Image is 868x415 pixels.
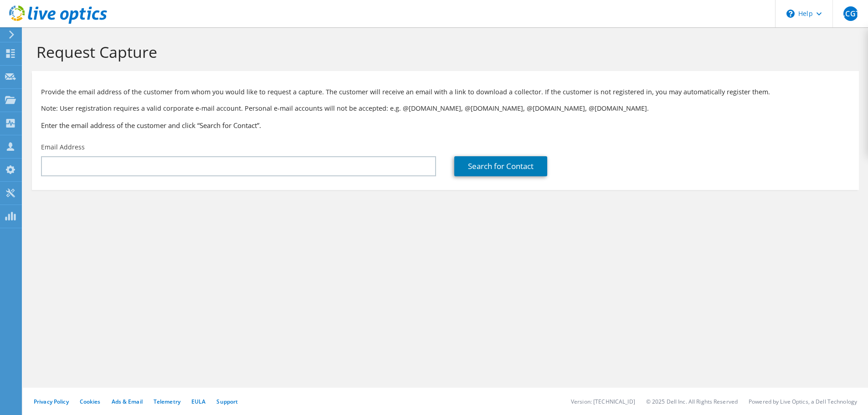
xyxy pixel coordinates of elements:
[646,398,738,405] li: © 2025 Dell Inc. All Rights Reserved
[454,156,547,176] a: Search for Contact
[216,398,238,405] a: Support
[41,103,850,113] p: Note: User registration requires a valid corporate e-mail account. Personal e-mail accounts will ...
[786,10,795,18] svg: \n
[80,398,101,405] a: Cookies
[112,398,143,405] a: Ads & Email
[41,87,850,97] p: Provide the email address of the customer from whom you would like to request a capture. The cust...
[191,398,205,405] a: EULA
[154,398,180,405] a: Telemetry
[843,6,858,21] span: LCGT
[34,398,69,405] a: Privacy Policy
[41,143,85,152] label: Email Address
[36,42,850,61] h1: Request Capture
[749,398,857,405] li: Powered by Live Optics, a Dell Technology
[41,120,850,130] h3: Enter the email address of the customer and click “Search for Contact”.
[571,398,635,405] li: Version: [TECHNICAL_ID]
